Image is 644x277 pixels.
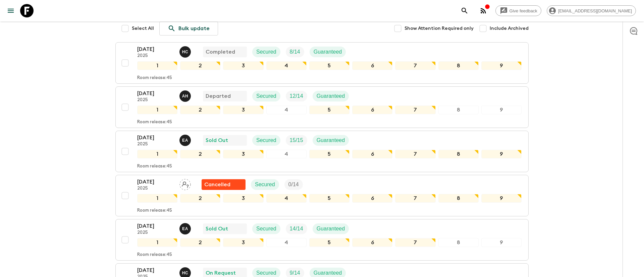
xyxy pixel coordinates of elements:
p: 2025 [137,230,174,235]
span: Include Archived [490,25,529,32]
button: [DATE]2025Ernesto AndradeSold OutSecuredTrip FillGuaranteed123456789Room release:45 [115,219,529,261]
p: [DATE] [137,266,174,274]
p: Room release: 45 [137,75,172,81]
p: [DATE] [137,134,174,142]
div: 3 [223,61,263,70]
span: Show Attention Required only [405,25,474,32]
div: Trip Fill [286,223,307,234]
span: Alejandro Huambo [179,92,192,98]
button: menu [4,4,17,17]
div: 6 [352,106,392,114]
div: 8 [438,106,479,114]
div: Trip Fill [286,47,304,57]
div: 9 [481,150,522,158]
div: 8 [438,194,479,203]
div: 6 [352,238,392,247]
p: 8 / 14 [290,48,300,56]
button: [DATE]2025Ernesto AndradeSold OutSecuredTrip FillGuaranteed123456789Room release:45 [115,131,529,172]
p: 12 / 14 [290,92,303,100]
div: 2 [180,150,220,158]
div: 4 [266,61,307,70]
div: 7 [395,150,435,158]
div: Secured [252,223,280,234]
div: Trip Fill [286,91,307,101]
p: [DATE] [137,45,174,53]
div: 2 [180,61,220,70]
button: [DATE]2025Assign pack leaderFlash Pack cancellationSecuredTrip Fill123456789Room release:45 [115,175,529,216]
div: 9 [481,238,522,247]
span: Ernesto Andrade [179,137,192,142]
div: 8 [438,238,479,247]
div: [EMAIL_ADDRESS][DOMAIN_NAME] [547,5,636,16]
p: Room release: 45 [137,252,172,258]
div: 5 [309,106,350,114]
div: 7 [395,106,435,114]
p: Completed [206,48,235,56]
div: Flash Pack cancellation [202,179,246,190]
button: EA [179,135,192,146]
p: On Request [206,269,236,277]
p: [DATE] [137,222,174,230]
p: [DATE] [137,178,174,186]
p: 15 / 15 [290,136,303,144]
div: 2 [180,194,220,203]
div: 5 [309,238,350,247]
span: Select All [132,25,154,32]
p: 2025 [137,186,174,191]
div: 7 [395,194,435,203]
span: Give feedback [506,8,541,13]
p: Bulk update [178,24,210,32]
div: 2 [180,238,220,247]
div: 7 [395,238,435,247]
button: search adventures [458,4,471,17]
span: Hector Carillo [179,269,192,275]
div: Trip Fill [286,135,307,146]
div: 1 [137,61,177,70]
div: 9 [481,61,522,70]
div: 1 [137,194,177,203]
button: [DATE]2025Alejandro HuamboDepartedSecuredTrip FillGuaranteed123456789Room release:45 [115,86,529,128]
a: Bulk update [159,21,218,36]
p: 14 / 14 [290,225,303,233]
p: Sold Out [206,136,228,144]
div: 1 [137,150,177,158]
button: EA [179,223,192,234]
div: 9 [481,194,522,203]
div: 7 [395,61,435,70]
div: 8 [438,61,479,70]
p: E A [182,138,188,143]
p: Cancelled [204,181,230,189]
div: 4 [266,238,307,247]
div: 3 [223,238,263,247]
p: Guaranteed [314,269,342,277]
p: Secured [256,225,276,233]
p: Departed [206,92,231,100]
span: Hector Carillo [179,48,192,54]
p: Room release: 45 [137,120,172,125]
p: [DATE] [137,89,174,97]
span: [EMAIL_ADDRESS][DOMAIN_NAME] [554,8,636,13]
p: Room release: 45 [137,164,172,169]
span: Assign pack leader [179,181,191,186]
div: 9 [481,106,522,114]
p: 0 / 14 [288,181,299,189]
div: Secured [252,47,280,57]
div: 2 [180,106,220,114]
div: 1 [137,106,177,114]
p: Secured [256,48,276,56]
span: Ernesto Andrade [179,225,192,230]
p: 2025 [137,97,174,103]
div: 8 [438,150,479,158]
p: 9 / 14 [290,269,300,277]
p: Guaranteed [314,48,342,56]
p: Secured [256,269,276,277]
p: 2025 [137,142,174,147]
a: Give feedback [495,5,541,16]
p: Sold Out [206,225,228,233]
button: [DATE]2025Hector Carillo CompletedSecuredTrip FillGuaranteed123456789Room release:45 [115,42,529,84]
p: E A [182,226,188,231]
div: 5 [309,61,350,70]
p: 2025 [137,53,174,59]
p: H C [182,270,189,276]
p: Guaranteed [317,92,345,100]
